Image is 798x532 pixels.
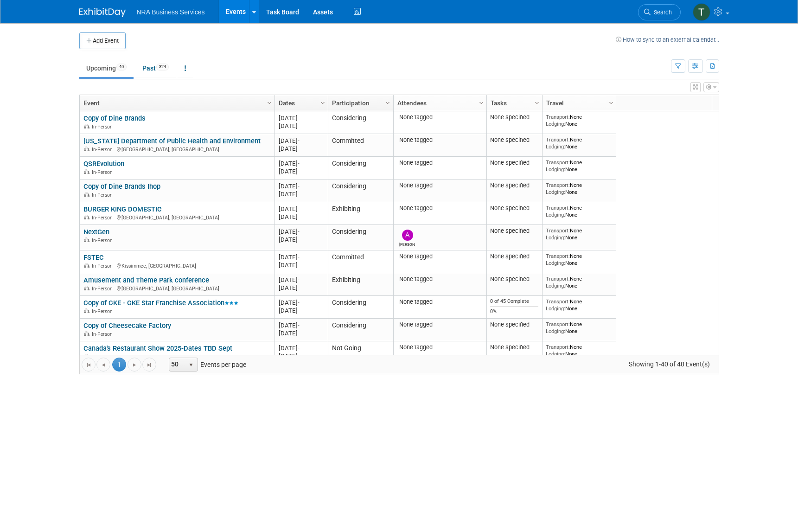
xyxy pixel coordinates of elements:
span: Lodging: [546,143,565,150]
div: [DATE] [279,160,324,167]
td: Considering [328,319,393,341]
span: Lodging: [546,121,565,127]
span: Column Settings [266,99,273,107]
span: 40 [116,64,127,71]
img: Terry Gamal ElDin [693,3,710,21]
div: [DATE] [279,167,324,175]
span: In-Person [92,237,115,244]
div: [GEOGRAPHIC_DATA], [GEOGRAPHIC_DATA] [83,213,270,221]
div: [DATE] [279,205,324,213]
a: Canada's Restaurant Show 2025-Dates TBD Sept [83,344,232,353]
div: None specified [490,159,538,167]
div: Kissimmee, [GEOGRAPHIC_DATA] [83,262,270,269]
a: Column Settings [264,95,275,109]
span: Transport: [546,298,570,305]
div: None None [546,253,613,266]
div: [DATE] [279,114,324,122]
td: Not Going [328,341,393,364]
div: [GEOGRAPHIC_DATA], [GEOGRAPHIC_DATA] [83,284,270,292]
div: None None [546,321,613,334]
span: - [298,254,300,261]
img: ExhibitDay [79,8,126,17]
span: - [298,299,300,306]
a: BURGER KING DOMESTIC [83,205,162,213]
span: Transport: [546,321,570,327]
button: Add Event [79,32,126,49]
span: Go to the previous page [100,361,107,369]
div: [DATE] [279,299,324,307]
a: Copy of CKE - CKE Star Franchise Association [83,299,238,307]
div: [DATE] [279,228,324,236]
div: None specified [490,227,538,235]
span: Transport: [546,136,570,143]
a: Go to the next page [128,358,141,372]
span: Lodging: [546,305,565,312]
div: 0 of 45 Complete [490,298,538,305]
span: Transport: [546,227,570,234]
span: Lodging: [546,328,565,334]
span: Lodging: [546,212,565,218]
span: Showing 1-40 of 40 Event(s) [620,358,718,371]
a: Copy of Dine Brands Ihop [83,182,160,191]
a: Upcoming40 [79,59,134,77]
a: Go to the previous page [96,358,110,372]
span: 50 [169,358,185,371]
span: In-Person [92,215,115,221]
a: Copy of Cheesecake Factory [83,321,171,330]
span: Column Settings [607,99,615,107]
span: - [298,345,300,352]
a: Column Settings [606,95,616,109]
img: In-Person Event [84,308,89,313]
div: None specified [490,182,538,189]
span: - [298,115,300,122]
span: Column Settings [319,99,326,107]
a: Event [83,95,268,111]
img: In-Person Event [84,286,89,290]
img: Amy Guy [402,230,413,241]
span: Lodging: [546,189,565,195]
span: Lodging: [546,282,565,289]
div: None None [546,136,613,150]
span: In-Person [92,308,115,314]
img: In-Person Event [84,124,89,128]
a: Tasks [491,95,536,111]
div: None tagged [397,136,483,144]
div: [GEOGRAPHIC_DATA], [GEOGRAPHIC_DATA] [83,145,270,153]
a: Go to the last page [142,358,156,372]
span: Transport: [546,344,570,350]
span: Search [651,9,672,16]
div: None specified [490,344,538,351]
a: How to sync to an external calendar... [616,36,719,43]
span: - [298,228,300,235]
a: Amusement and Theme Park conference [83,276,209,284]
div: Amy Guy [399,241,415,247]
span: In-Person [92,331,115,337]
a: Go to the first page [82,358,96,372]
div: None None [546,298,613,312]
span: 324 [156,64,169,71]
span: - [298,137,300,144]
img: In-Person Event [84,147,89,151]
a: Copy of Dine Brands [83,114,146,122]
span: Transport: [546,205,570,211]
div: [DATE] [279,145,324,153]
span: - [298,183,300,190]
a: QSREvolution [83,160,124,168]
td: Considering [328,157,393,179]
div: [DATE] [279,284,324,292]
span: In-Person [92,147,115,153]
span: - [298,160,300,167]
span: Transport: [546,159,570,166]
div: None None [546,227,613,241]
td: Exhibiting [328,202,393,225]
div: None specified [490,276,538,283]
span: - [298,322,300,329]
span: Lodging: [546,234,565,241]
td: Considering [328,179,393,202]
div: [DATE] [279,261,324,269]
div: None tagged [397,253,483,260]
div: [DATE] [279,321,324,329]
span: In-Person [92,354,115,360]
div: None tagged [397,159,483,167]
div: None tagged [397,276,483,283]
